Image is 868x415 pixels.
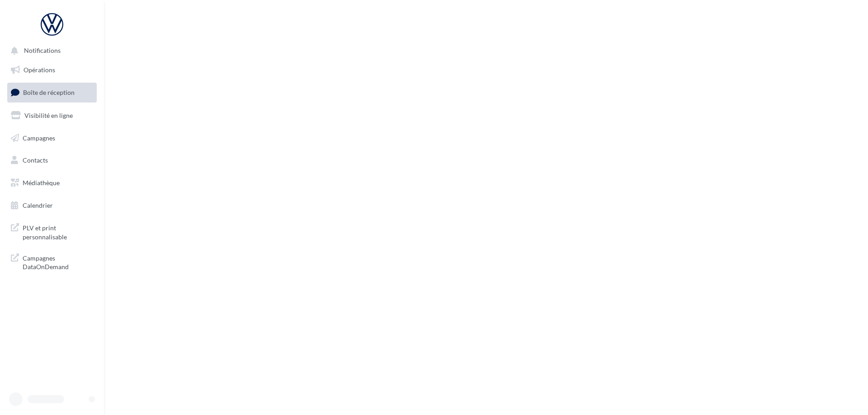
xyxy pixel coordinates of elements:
a: Contacts [5,151,99,170]
span: Opérations [24,66,55,74]
a: Médiathèque [5,173,99,192]
a: Visibilité en ligne [5,106,99,125]
a: Opérations [5,61,99,79]
span: Calendrier [23,201,53,209]
span: PLV et print personnalisable [23,222,93,241]
span: Boîte de réception [23,89,75,96]
span: Campagnes DataOnDemand [23,252,93,271]
span: Campagnes [23,134,55,141]
a: Campagnes DataOnDemand [5,248,99,275]
a: Calendrier [5,196,99,215]
a: Boîte de réception [5,83,99,102]
span: Notifications [24,47,61,55]
span: Contacts [23,156,48,164]
span: Visibilité en ligne [24,112,73,119]
a: Campagnes [5,129,99,148]
a: PLV et print personnalisable [5,218,99,245]
span: Médiathèque [23,179,60,187]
